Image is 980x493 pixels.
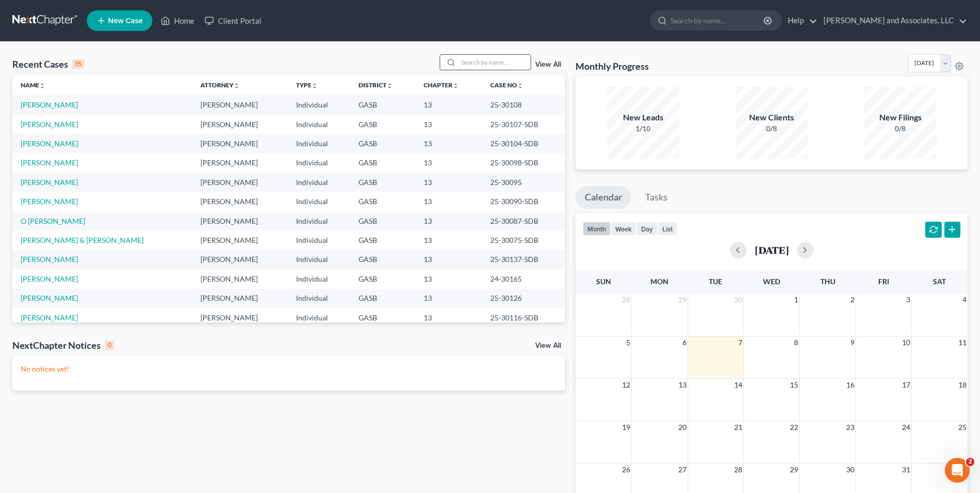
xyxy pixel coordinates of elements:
td: Individual [288,211,350,230]
span: Mon [650,277,668,286]
div: 1/10 [607,124,679,134]
span: 4 [961,294,968,306]
a: View All [535,61,561,68]
span: 22 [789,421,799,434]
td: Individual [288,230,350,250]
a: [PERSON_NAME] [21,197,78,206]
td: GASB [350,211,415,230]
a: Tasks [636,186,677,209]
td: 13 [415,289,482,308]
span: 24 [901,421,911,434]
button: day [636,222,658,236]
td: GASB [350,308,415,327]
td: 13 [415,192,482,211]
td: 25-30098-SDB [482,153,565,173]
a: [PERSON_NAME] [21,139,78,148]
a: Attorneyunfold_more [200,81,240,89]
div: 15 [72,59,84,69]
span: 31 [901,464,911,476]
span: 3 [905,294,911,306]
span: 17 [901,379,911,391]
td: Individual [288,153,350,173]
button: month [583,222,611,236]
a: Typeunfold_more [296,81,318,89]
td: GASB [350,95,415,114]
i: unfold_more [234,83,240,89]
span: 12 [621,379,631,391]
span: 5 [625,336,631,349]
span: 26 [621,464,631,476]
span: 6 [681,336,688,349]
span: 23 [845,421,855,434]
i: unfold_more [312,83,318,89]
td: GASB [350,173,415,192]
td: GASB [350,250,415,269]
td: 13 [415,308,482,327]
td: Individual [288,289,350,308]
span: Wed [763,277,780,286]
td: 25-30104-SDB [482,134,565,153]
span: 18 [957,379,968,391]
a: [PERSON_NAME] [21,294,78,302]
a: [PERSON_NAME] [21,158,78,167]
a: Districtunfold_more [359,81,393,89]
td: GASB [350,192,415,211]
span: 27 [677,464,688,476]
td: [PERSON_NAME] [192,173,287,192]
span: 25 [957,421,968,434]
span: 28 [733,464,743,476]
a: [PERSON_NAME] & [PERSON_NAME] [21,236,144,244]
a: Calendar [575,186,631,209]
a: [PERSON_NAME] [21,255,78,264]
td: 25-30137-SDB [482,250,565,269]
td: 25-30126 [482,289,565,308]
a: [PERSON_NAME] [21,178,78,187]
a: [PERSON_NAME] [21,120,78,129]
td: 13 [415,269,482,288]
td: GASB [350,289,415,308]
td: GASB [350,153,415,173]
a: View All [535,342,561,349]
input: Search by name... [671,11,765,30]
i: unfold_more [517,83,523,89]
h2: [DATE] [755,244,789,255]
td: [PERSON_NAME] [192,308,287,327]
td: [PERSON_NAME] [192,95,287,114]
input: Search by name... [458,55,531,70]
div: Recent Cases [12,58,84,70]
td: 25-30095 [482,173,565,192]
td: [PERSON_NAME] [192,115,287,134]
div: New Filings [864,112,937,124]
a: [PERSON_NAME] and Associates, LLC [818,11,967,30]
td: [PERSON_NAME] [192,134,287,153]
td: [PERSON_NAME] [192,230,287,250]
td: Individual [288,134,350,153]
td: 13 [415,153,482,173]
i: unfold_more [386,83,393,89]
td: 13 [415,134,482,153]
td: 13 [415,95,482,114]
td: Individual [288,269,350,288]
td: [PERSON_NAME] [192,269,287,288]
td: [PERSON_NAME] [192,211,287,230]
td: Individual [288,115,350,134]
span: 30 [845,464,855,476]
td: Individual [288,250,350,269]
span: 1 [793,294,799,306]
td: Individual [288,308,350,327]
td: Individual [288,95,350,114]
td: 25-30116-SDB [482,308,565,327]
div: 0/8 [736,124,808,134]
i: unfold_more [453,83,459,89]
span: 30 [733,294,743,306]
td: 13 [415,211,482,230]
span: 13 [677,379,688,391]
iframe: Intercom live chat [945,458,970,483]
td: Individual [288,192,350,211]
a: [PERSON_NAME] [21,100,78,109]
span: 28 [621,294,631,306]
a: Home [155,11,199,30]
td: GASB [350,115,415,134]
div: New Clients [736,112,808,124]
td: 13 [415,173,482,192]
